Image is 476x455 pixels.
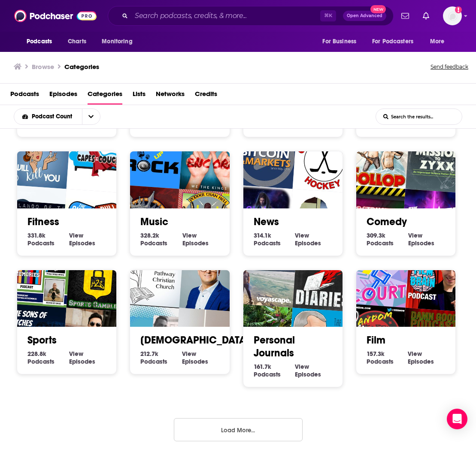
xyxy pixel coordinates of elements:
a: Podcasts [10,87,39,105]
button: open menu [14,114,82,120]
div: Open Intercom Messenger [447,409,467,429]
img: WTK: Encore [179,129,243,193]
span: Podcasts [367,358,394,365]
a: Film [367,334,385,347]
a: Credits [195,87,217,105]
h3: Browse [32,63,54,71]
svg: Add a profile image [455,6,462,13]
span: Episodes [182,239,209,247]
img: Off the Wall Hockey Show [292,129,356,193]
span: Monitoring [102,36,132,48]
a: Fitness [27,215,59,228]
a: Sports [27,334,57,347]
span: Episodes [408,239,434,247]
span: Open Advanced [347,14,382,18]
span: Episodes [49,87,77,105]
div: Bitcoin & Markets [233,125,296,189]
span: Podcast Count [32,114,75,120]
a: Show notifications dropdown [398,9,412,23]
span: 157.3k [367,350,385,358]
button: open menu [424,33,455,50]
span: Episodes [182,358,208,365]
img: Capes On the Couch - Where Comics Get Counseling [66,129,130,193]
a: Categories [88,87,122,105]
img: Growin' Up Rock [120,125,183,189]
img: Pilgrim's Pathway Ministries [120,244,183,307]
span: Podcasts [140,239,167,247]
span: Episodes [69,239,95,247]
img: Podchaser - Follow, Share and Rate Podcasts [14,8,97,24]
img: The Film Brain Podcast [405,248,469,311]
a: View Fitness Episodes [69,232,106,247]
span: View [69,350,83,358]
span: 212.7k [140,350,158,358]
span: View [408,350,422,358]
img: This Podcast Will Kill You [7,125,70,189]
span: Podcasts [27,239,55,247]
img: Winging It Travel Podcast [233,244,296,307]
a: View Personal Journals Episodes [295,363,332,378]
h2: Choose List sort [14,108,114,125]
span: View [182,350,196,358]
input: Search podcasts, credits, & more... [131,9,320,23]
span: Podcasts [367,239,394,247]
a: Charts [62,33,91,50]
span: 328.2k [140,232,159,239]
a: Comedy [367,215,407,228]
span: View [182,232,197,239]
a: 309.3k Comedy Podcasts [367,232,408,247]
img: 90s Court [346,244,409,307]
span: For Podcasters [372,36,413,48]
span: Episodes [295,239,321,247]
span: More [430,36,445,48]
a: View Sports Episodes [69,350,106,365]
div: The Dollop with Dave Anthony and Gareth Reynolds [346,125,409,189]
a: Categories [64,63,99,71]
button: open menu [96,33,143,50]
div: Football Kit Memories [7,244,70,307]
span: View [295,363,309,371]
a: 157.3k Film Podcasts [367,350,408,365]
span: View [69,232,83,239]
img: Menace 2 Picks Sports Gambling [66,248,130,311]
a: 212.7k [DEMOGRAPHIC_DATA] Podcasts [140,350,182,365]
span: Logged in as CookbookCarrie [443,6,462,25]
span: New [370,5,386,13]
span: View [295,232,309,239]
a: 228.8k Sports Podcasts [27,350,69,365]
span: 309.3k [367,232,385,239]
a: View Film Episodes [408,350,445,365]
span: Podcasts [27,358,55,365]
button: Send feedback [428,61,471,73]
img: Darknet Diaries [292,248,356,311]
span: 228.8k [27,350,46,358]
span: Lists [133,87,146,105]
span: Charts [68,36,86,48]
span: Episodes [295,371,321,378]
button: Open AdvancedNew [343,11,386,21]
a: Show notifications dropdown [419,9,433,23]
a: Networks [156,87,185,105]
img: Mission To Zyxx [405,129,469,193]
div: Search podcasts, credits, & more... [108,6,394,26]
a: Music [140,215,168,228]
button: open menu [21,33,63,50]
a: 161.7k Personal Journals Podcasts [254,363,295,378]
button: Load More... [174,418,303,441]
a: [DEMOGRAPHIC_DATA] [140,334,250,347]
span: For Business [322,36,356,48]
span: View [408,232,422,239]
a: 331.8k Fitness Podcasts [27,232,69,247]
